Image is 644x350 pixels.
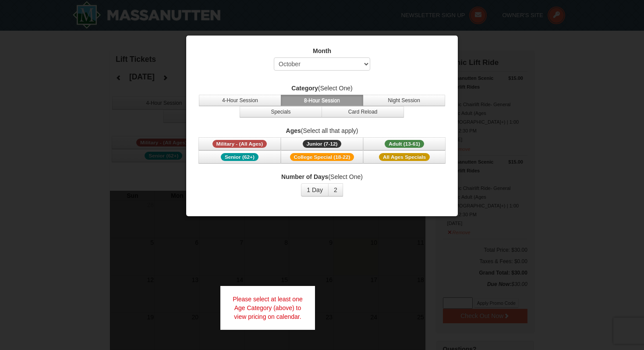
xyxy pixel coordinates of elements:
[281,95,363,106] button: 8-Hour Session
[281,150,363,164] button: College Special (18-22)
[281,137,363,150] button: Junior (7-12)
[328,183,343,196] button: 2
[199,95,281,106] button: 4-Hour Session
[197,126,447,135] label: (Select all that apply)
[286,127,301,134] strong: Ages
[281,173,328,180] strong: Number of Days
[301,183,329,196] button: 1 Day
[379,153,430,161] span: All Ages Specials
[198,137,281,150] button: Military - (All Ages)
[212,140,267,148] span: Military - (All Ages)
[363,95,445,106] button: Night Session
[385,140,424,148] span: Adult (13-61)
[291,85,318,92] strong: Category
[197,84,447,93] label: (Select One)
[363,137,446,150] button: Adult (13-61)
[197,172,447,181] label: (Select One)
[303,140,342,148] span: Junior (7-12)
[221,153,258,161] span: Senior (62+)
[313,47,331,54] strong: Month
[290,153,354,161] span: College Special (18-22)
[322,106,404,118] button: Card Reload
[220,286,315,330] div: Please select at least one Age Category (above) to view pricing on calendar.
[198,150,281,164] button: Senior (62+)
[363,150,446,164] button: All Ages Specials
[240,106,322,118] button: Specials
